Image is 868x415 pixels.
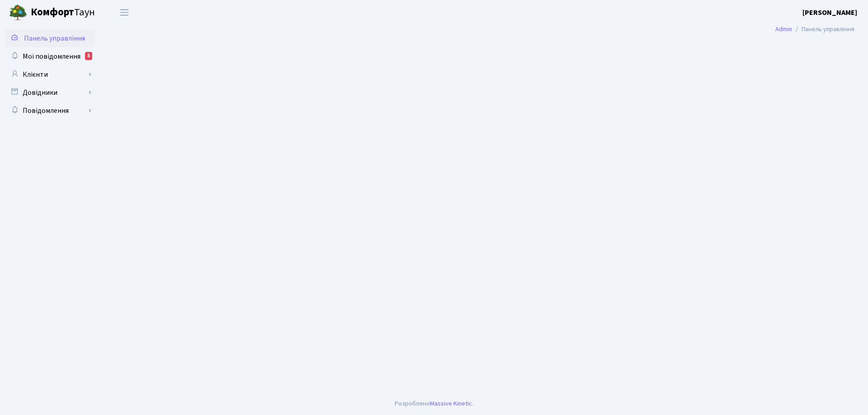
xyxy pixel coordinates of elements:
[430,399,472,408] a: Massive Kinetic
[762,20,868,39] nav: breadcrumb
[792,24,854,34] li: Панель управління
[5,29,95,47] a: Панель управління
[395,399,473,409] div: Розроблено .
[802,7,857,18] a: [PERSON_NAME]
[31,5,95,20] span: Таун
[23,51,80,61] span: Мої повідомлення
[5,84,95,102] a: Довідники
[85,52,92,60] div: 5
[5,47,95,65] a: Мої повідомлення5
[5,102,95,120] a: Повідомлення
[9,4,27,22] img: logo.png
[31,5,74,19] b: Комфорт
[775,24,792,34] a: Admin
[802,8,857,18] b: [PERSON_NAME]
[5,65,95,84] a: Клієнти
[24,33,85,43] span: Панель управління
[113,5,136,20] button: Переключити навігацію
